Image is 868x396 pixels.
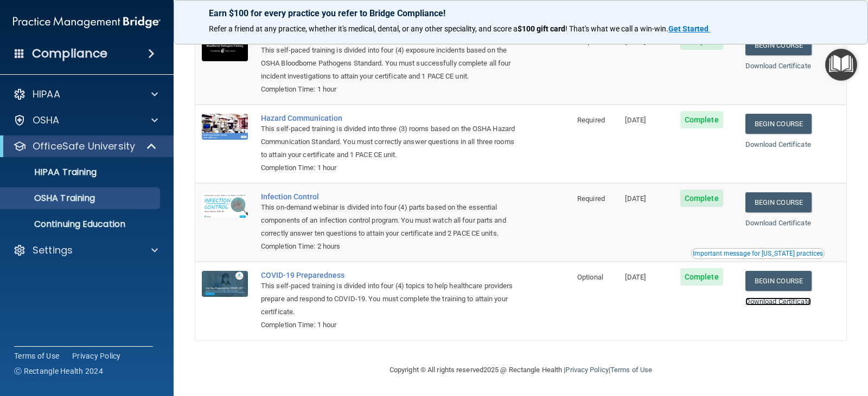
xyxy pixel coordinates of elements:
p: Settings [33,244,73,257]
a: Download Certificate [745,297,811,306]
a: Begin Course [745,192,812,212]
a: Download Certificate [745,62,811,70]
button: Read this if you are a dental practitioner in the state of CA [691,248,825,259]
p: HIPAA [33,88,60,101]
span: Required [577,194,605,203]
div: Completion Time: 1 hour [261,83,516,96]
p: OSHA Training [7,193,95,204]
p: Continuing Education [7,219,155,230]
a: Infection Control [261,192,516,201]
a: Privacy Policy [72,350,121,361]
div: Completion Time: 1 hour [261,319,516,332]
span: Refer a friend at any practice, whether it's medical, dental, or any other speciality, and score a [209,24,518,33]
a: Download Certificate [745,219,811,227]
div: This self-paced training is divided into four (4) topics to help healthcare providers prepare and... [261,280,516,319]
p: OSHA [33,114,60,127]
span: [DATE] [625,194,646,203]
div: Completion Time: 1 hour [261,161,516,174]
a: Get Started [668,24,710,33]
a: OSHA [13,114,158,127]
span: ! That's what we call a win-win. [565,24,668,33]
a: HIPAA [13,88,158,101]
a: Begin Course [745,35,812,55]
button: Open Resource Center [825,49,857,81]
div: This on-demand webinar is divided into four (4) parts based on the essential components of an inf... [261,201,516,240]
span: [DATE] [625,37,646,46]
strong: Get Started [668,24,709,33]
span: Required [577,37,605,46]
span: Complete [680,190,723,207]
p: HIPAA Training [7,167,97,178]
a: Hazard Communication [261,114,516,122]
a: Terms of Use [14,350,59,361]
span: [DATE] [625,273,646,281]
a: Privacy Policy [565,366,608,374]
a: Begin Course [745,271,812,291]
a: Download Certificate [745,140,811,148]
a: Terms of Use [610,366,652,374]
p: OfficeSafe University [33,140,135,153]
div: Copyright © All rights reserved 2025 @ Rectangle Health | | [323,353,719,387]
a: COVID-19 Preparedness [261,271,516,280]
span: Complete [680,111,723,128]
div: This self-paced training is divided into three (3) rooms based on the OSHA Hazard Communication S... [261,122,516,161]
div: Important message for [US_STATE] practices [693,250,823,257]
span: Ⓒ Rectangle Health 2024 [14,366,103,376]
h4: Compliance [32,46,107,61]
img: PMB logo [13,11,161,33]
div: Completion Time: 2 hours [261,240,516,253]
span: Optional [577,273,603,281]
a: Begin Course [745,114,812,134]
span: [DATE] [625,116,646,124]
span: Complete [680,268,723,285]
a: OfficeSafe University [13,140,157,153]
div: This self-paced training is divided into four (4) exposure incidents based on the OSHA Bloodborne... [261,44,516,83]
p: Earn $100 for every practice you refer to Bridge Compliance! [209,8,833,18]
a: Settings [13,244,158,257]
span: Required [577,116,605,124]
strong: $100 gift card [518,24,565,33]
